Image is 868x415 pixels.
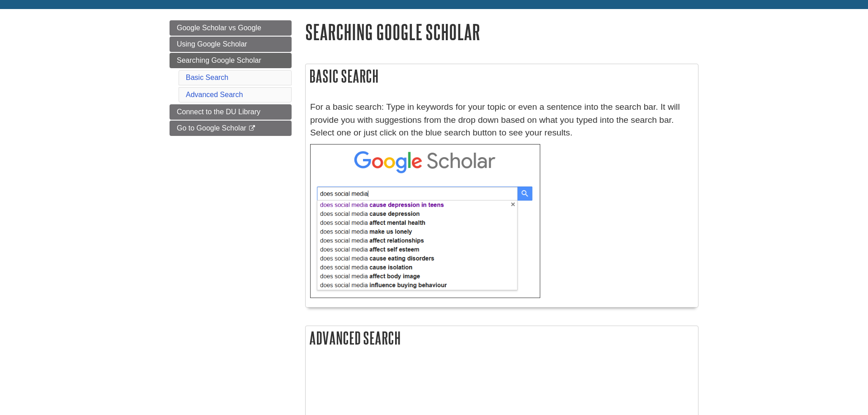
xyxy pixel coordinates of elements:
[177,56,261,64] span: Searching Google Scholar
[170,104,292,120] a: Connect to the DU Library
[177,108,260,116] span: Connect to the DU Library
[170,121,292,136] a: Go to Google Scholar
[306,326,698,350] h2: Advanced Search
[170,37,292,52] a: Using Google Scholar
[306,64,698,88] h2: Basic Search
[170,53,292,68] a: Searching Google Scholar
[186,91,243,98] a: Advanced Search
[177,24,261,32] span: Google Scholar vs Google
[305,20,698,43] h1: Searching Google Scholar
[177,40,247,48] span: Using Google Scholar
[170,20,292,36] a: Google Scholar vs Google
[186,74,228,81] a: Basic Search
[170,20,292,136] div: Guide Page Menu
[310,144,540,298] img: basic search
[310,101,693,140] p: For a basic search: Type in keywords for your topic or even a sentence into the search bar. It wi...
[177,124,246,132] span: Go to Google Scholar
[248,126,256,131] i: This link opens in a new window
